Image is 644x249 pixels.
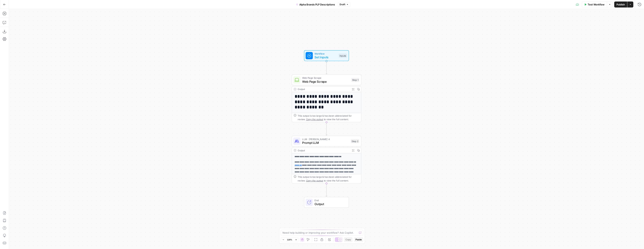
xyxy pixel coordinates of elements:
[306,179,323,182] span: Copy the output
[338,2,350,7] button: Draft
[326,183,327,196] g: Edge from step_2 to end
[298,175,359,182] div: This output is too large & has been abbreviated for review. to view the full content.
[351,78,359,82] div: Step 1
[315,55,337,59] span: Set Inputs
[356,238,362,241] span: Paste
[294,1,337,7] button: Alpha Brands PLP Descriptions
[351,139,359,143] div: Step 2
[315,199,345,202] span: End
[292,50,361,61] div: WorkflowSet InputsInputs
[298,148,349,152] div: Output
[302,137,349,141] span: LLM · [PERSON_NAME] 4
[302,79,349,84] span: Web Page Scrape
[302,140,349,145] span: Prompt LLM
[345,238,351,241] span: Copy
[326,122,327,135] g: Edge from step_1 to step_2
[344,237,353,242] button: Copy
[616,3,625,6] span: Publish
[299,3,335,6] span: Alpha Brands PLP Descriptions
[298,114,359,121] div: This output is too large & has been abbreviated for review. to view the full content.
[306,118,323,121] span: Copy the output
[287,238,292,241] span: 120%
[298,87,349,91] div: Output
[292,197,361,208] div: EndOutput
[315,202,345,206] span: Output
[339,54,347,58] div: Inputs
[354,237,363,242] button: Paste
[315,52,337,55] span: Workflow
[582,1,607,7] button: Test Workflow
[340,3,345,6] span: Draft
[302,76,349,80] span: Web Page Scrape
[588,3,604,6] span: Test Workflow
[614,1,627,7] button: Publish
